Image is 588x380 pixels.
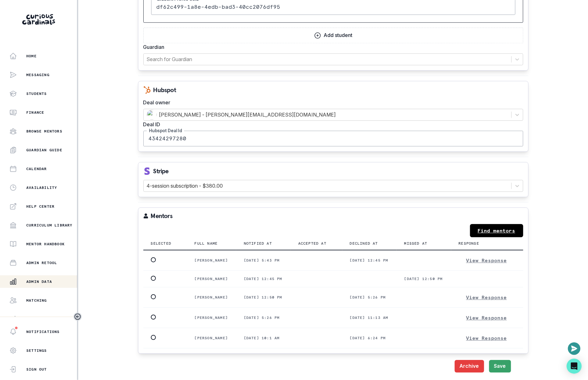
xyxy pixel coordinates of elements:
[151,213,172,219] p: Mentors
[244,276,283,281] p: [DATE] 12:45 pm
[22,14,55,25] img: Curious Cardinals Logo
[350,258,389,263] p: [DATE] 12:45 pm
[26,367,47,372] p: Sign Out
[194,276,228,281] p: [PERSON_NAME]
[455,360,484,372] button: Archive
[26,148,62,153] p: Guardian Guide
[194,315,228,320] p: [PERSON_NAME]
[350,241,378,246] p: Declined at
[151,241,171,246] p: Selected
[26,242,65,247] p: Mentor Handbook
[143,121,519,128] label: Deal ID
[143,28,523,43] button: Add student
[74,313,82,321] button: Toggle sidebar
[26,279,52,284] p: Admin Data
[459,313,514,323] button: View Response
[26,54,37,59] p: Home
[350,315,389,320] p: [DATE] 11:13 am
[489,360,511,372] button: Save
[26,91,47,96] p: Students
[153,168,169,174] p: Stripe
[143,43,519,51] label: Guardian
[350,336,389,341] p: [DATE] 6:24 pm
[26,129,62,134] p: Browse Mentors
[26,223,73,228] p: Curriculum Library
[567,359,582,374] div: Open Intercom Messenger
[459,241,479,246] p: Response
[153,87,176,93] p: Hubspot
[194,295,228,300] p: [PERSON_NAME]
[244,241,272,246] p: Notified at
[26,329,60,334] p: Notifications
[244,258,283,263] p: [DATE] 5:43 pm
[26,204,54,209] p: Help Center
[194,241,217,246] p: Full name
[194,258,228,263] p: [PERSON_NAME]
[194,336,228,341] p: [PERSON_NAME]
[459,333,514,343] button: View Response
[244,315,283,320] p: [DATE] 5:26 pm
[404,241,427,246] p: Missed at
[324,32,353,38] p: Add student
[26,298,47,303] p: Matching
[26,166,47,171] p: Calendar
[143,99,519,106] label: Deal owner
[244,295,283,300] p: [DATE] 12:50 pm
[470,224,523,237] a: Find mentors
[147,110,508,120] div: [PERSON_NAME] - [PERSON_NAME][EMAIL_ADDRESS][DOMAIN_NAME]
[404,276,444,281] p: [DATE] 12:50 pm
[459,292,514,302] button: View Response
[568,342,580,355] button: Open or close messaging widget
[26,110,44,115] p: Finance
[26,348,47,353] p: Settings
[350,295,389,300] p: [DATE] 5:26 pm
[26,185,57,190] p: Availability
[26,260,57,265] p: Admin Retool
[26,72,49,77] p: Messaging
[298,241,326,246] p: Accepted at
[459,255,514,265] button: View Response
[244,336,283,341] p: [DATE] 10:1 am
